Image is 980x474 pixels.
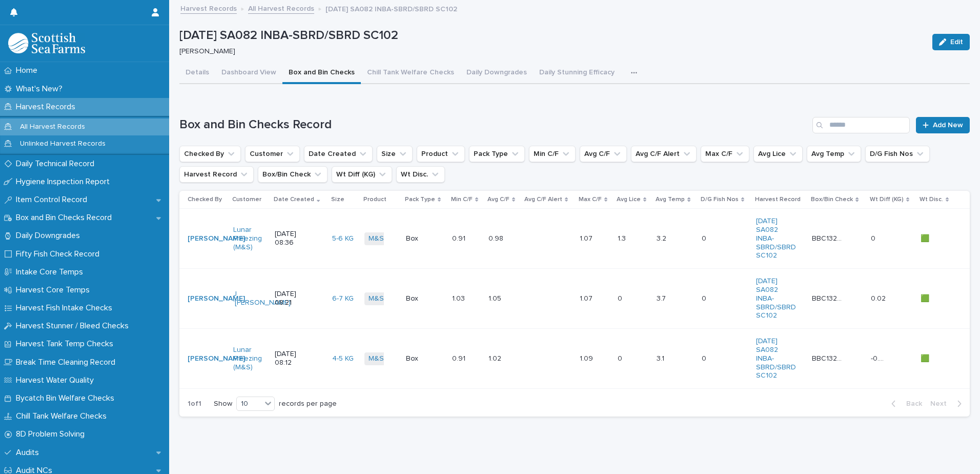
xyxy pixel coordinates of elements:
p: Min C/F [451,194,473,205]
a: M&S Select [369,354,407,363]
p: 1 of 1 [179,391,210,417]
p: Harvest Core Temps [12,285,98,295]
p: records per page [279,400,337,408]
a: M&S Select [369,234,407,243]
span: Back [900,400,922,407]
p: Unlinked Harvest Records [12,140,114,148]
button: Edit [932,34,970,50]
p: Box [406,294,436,303]
p: Avg C/F Alert [524,194,562,205]
a: 6-7 KG [332,294,354,303]
p: Box [406,234,436,243]
p: 1.09 [580,352,595,363]
p: BBC13274 [812,352,844,363]
p: Break Time Cleaning Record [12,358,124,367]
button: Product [417,146,465,162]
button: Daily Downgrades [460,63,533,84]
p: 8D Problem Solving [12,429,93,439]
img: mMrefqRFQpe26GRNOUkG [8,33,85,53]
p: 3.1 [657,352,666,363]
p: Box and Bin Checks Record [12,213,120,223]
p: Box/Bin Check [811,194,853,205]
p: [DATE] 08:12 [275,350,305,367]
p: [DATE] SA082 INBA-SBRD/SBRD SC102 [179,28,924,43]
p: Checked By [188,194,222,205]
button: Next [926,399,970,408]
p: What's New? [12,84,71,94]
p: Box [406,354,436,363]
div: 10 [237,399,261,409]
p: Fifty Fish Check Record [12,249,108,259]
tr: [PERSON_NAME] Lunar Freezing (M&S) [DATE] 08:365-6 KG M&S Select Box0.910.91 0.980.98 1.071.07 1.... [179,209,970,269]
p: [DATE] 08:21 [275,290,305,307]
p: Daily Downgrades [12,231,88,241]
p: 0 [702,232,708,243]
a: [PERSON_NAME] [188,354,245,363]
a: [DATE] SA082 INBA-SBRD/SBRD SC102 [756,337,796,380]
p: Harvest Fish Intake Checks [12,303,120,313]
p: Date Created [274,194,314,205]
button: Daily Stunning Efficacy [533,63,621,84]
a: Harvest Records [180,2,237,14]
p: Size [331,194,344,205]
p: 0 [702,352,708,363]
p: -0.03 [871,352,888,363]
p: 0 [702,292,708,303]
p: [DATE] 08:36 [275,230,305,247]
p: Harvest Records [12,102,84,112]
p: Hygiene Inspection Report [12,177,118,187]
button: Wt Diff (KG) [332,166,392,183]
p: Audits [12,448,47,458]
p: Harvest Water Quality [12,376,102,385]
button: Back [883,399,926,408]
p: Daily Technical Record [12,159,103,169]
p: 0 [618,292,624,303]
button: Size [377,146,413,162]
button: Avg C/F [580,146,627,162]
input: Search [812,117,910,133]
p: 🟩 [921,352,931,363]
a: J '[PERSON_NAME] [233,290,291,307]
a: All Harvest Records [248,2,314,14]
p: Avg Lice [617,194,641,205]
p: 0.91 [452,352,467,363]
button: Min C/F [529,146,576,162]
a: Lunar Freezing (M&S) [233,226,263,251]
p: 1.02 [488,352,503,363]
p: 1.07 [580,292,595,303]
p: 🟩 [921,292,931,303]
p: 0.91 [452,232,467,243]
a: 4-5 KG [332,354,354,363]
p: Intake Core Temps [12,267,91,277]
p: Customer [232,194,261,205]
a: [DATE] SA082 INBA-SBRD/SBRD SC102 [756,217,796,260]
button: Box and Bin Checks [282,63,361,84]
button: Avg C/F Alert [631,146,697,162]
p: Pack Type [405,194,435,205]
p: 1.3 [618,232,628,243]
button: Chill Tank Welfare Checks [361,63,460,84]
button: Avg Lice [753,146,803,162]
button: Date Created [304,146,373,162]
p: Harvest Record [755,194,801,205]
p: Wt Diff (KG) [870,194,904,205]
p: BBC13275 [812,292,844,303]
p: 🟩 [921,232,931,243]
tr: [PERSON_NAME] Lunar Freezing (M&S) [DATE] 08:124-5 KG M&S Select Box0.910.91 1.021.02 1.091.09 00... [179,329,970,389]
a: [DATE] SA082 INBA-SBRD/SBRD SC102 [756,277,796,320]
p: Wt Disc. [920,194,943,205]
tr: [PERSON_NAME] J '[PERSON_NAME] [DATE] 08:216-7 KG M&S Select Box1.031.03 1.051.05 1.071.07 00 3.7... [179,269,970,329]
h1: Box and Bin Checks Record [179,117,808,132]
p: 3.2 [657,232,668,243]
button: Checked By [179,146,241,162]
span: Edit [950,38,963,46]
p: Bycatch Bin Welfare Checks [12,393,122,403]
p: 1.03 [452,292,467,303]
p: Product [363,194,386,205]
button: Harvest Record [179,166,254,183]
a: 5-6 KG [332,234,354,243]
button: Avg Temp [807,146,861,162]
a: Lunar Freezing (M&S) [233,346,263,371]
p: D/G Fish Nos [701,194,739,205]
p: All Harvest Records [12,123,93,131]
